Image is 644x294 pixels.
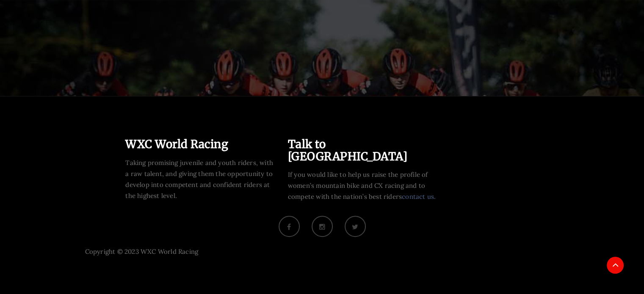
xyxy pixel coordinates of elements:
[288,169,437,202] p: If you would like to help us raise the profile of women’s mountain bike and CX racing and to comp...
[125,138,275,153] h3: WXC World Racing
[125,157,275,201] p: Taking promising juvenile and youth riders, with a raw talent, and giving them the opportunity to...
[85,246,559,257] p: Copyright © 2023 WXC World Racing
[288,138,437,165] h3: Talk to [GEOGRAPHIC_DATA]
[402,192,436,201] a: contact us.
